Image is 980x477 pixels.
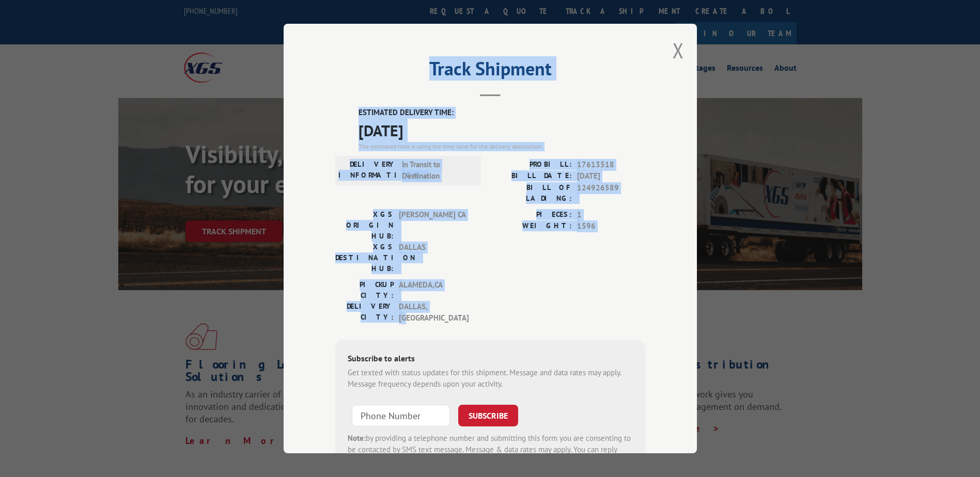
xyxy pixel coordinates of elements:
[402,159,472,182] span: In Transit to Destination
[335,209,394,242] label: XGS ORIGIN HUB:
[335,61,645,81] h2: Track Shipment
[335,242,394,274] label: XGS DESTINATION HUB:
[348,433,633,468] div: by providing a telephone number and submitting this form you are consenting to be contacted by SM...
[490,170,572,182] label: BILL DATE:
[490,159,572,171] label: PROBILL:
[490,209,572,221] label: PIECES:
[359,107,645,119] label: ESTIMATED DELIVERY TIME:
[348,367,633,390] div: Get texted with status updates for this shipment. Message and data rates may apply. Message frequ...
[399,279,469,301] span: ALAMEDA , CA
[335,279,394,301] label: PICKUP CITY:
[359,142,645,151] div: The estimated time is using the time zone for the delivery destination.
[673,37,684,64] button: Close modal
[458,405,518,426] button: SUBSCRIBE
[577,182,645,204] span: 124926589
[338,159,397,182] label: DELIVERY INFORMATION:
[490,182,572,204] label: BILL OF LADING:
[399,301,469,324] span: DALLAS , [GEOGRAPHIC_DATA]
[577,159,645,171] span: 17613518
[348,433,366,443] strong: Note:
[399,242,469,274] span: DALLAS
[359,119,645,142] span: [DATE]
[352,405,450,426] input: Phone Number
[399,209,469,242] span: [PERSON_NAME] CA
[577,209,645,221] span: 1
[335,301,394,324] label: DELIVERY CITY:
[577,170,645,182] span: [DATE]
[490,220,572,232] label: WEIGHT:
[348,352,633,367] div: Subscribe to alerts
[577,220,645,232] span: 1596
